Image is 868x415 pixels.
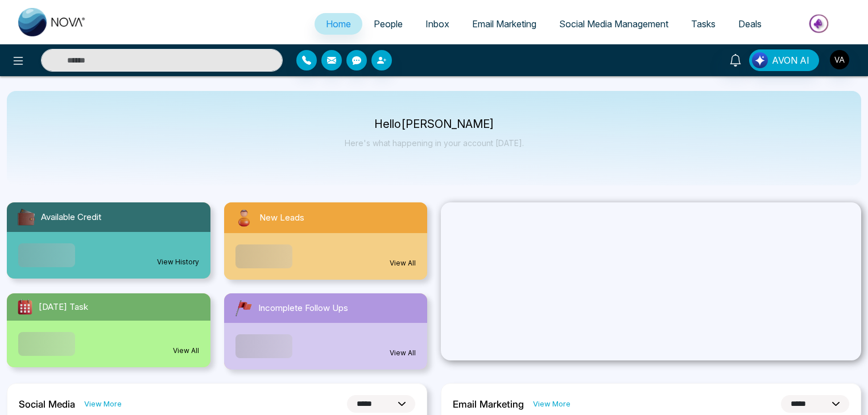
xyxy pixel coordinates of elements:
[752,52,768,68] img: Lead Flow
[548,13,680,35] a: Social Media Management
[233,207,255,229] img: newLeads.svg
[390,348,416,358] a: View All
[453,399,524,410] h2: Email Marketing
[19,399,75,410] h2: Social Media
[461,13,548,35] a: Email Marketing
[345,119,524,129] p: Hello [PERSON_NAME]
[326,18,351,30] span: Home
[691,18,716,30] span: Tasks
[390,258,416,268] a: View All
[39,301,88,314] span: [DATE] Task
[173,346,199,356] a: View All
[233,298,254,318] img: followUps.svg
[18,8,86,36] img: Nova CRM Logo
[779,11,861,36] img: Market-place.gif
[84,399,122,409] a: View More
[258,302,348,315] span: Incomplete Follow Ups
[772,53,809,67] span: AVON AI
[472,18,536,30] span: Email Marketing
[217,202,435,280] a: New LeadsView All
[362,13,414,35] a: People
[374,18,403,30] span: People
[738,18,762,30] span: Deals
[425,18,449,30] span: Inbox
[217,293,435,370] a: Incomplete Follow UpsView All
[16,207,36,227] img: availableCredit.svg
[533,399,571,409] a: View More
[259,211,304,225] span: New Leads
[680,13,727,35] a: Tasks
[16,298,34,316] img: todayTask.svg
[727,13,773,35] a: Deals
[345,138,524,148] p: Here's what happening in your account [DATE].
[157,257,199,267] a: View History
[414,13,461,35] a: Inbox
[749,49,819,71] button: AVON AI
[830,50,849,69] img: User Avatar
[315,13,362,35] a: Home
[41,211,101,224] span: Available Credit
[559,18,668,30] span: Social Media Management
